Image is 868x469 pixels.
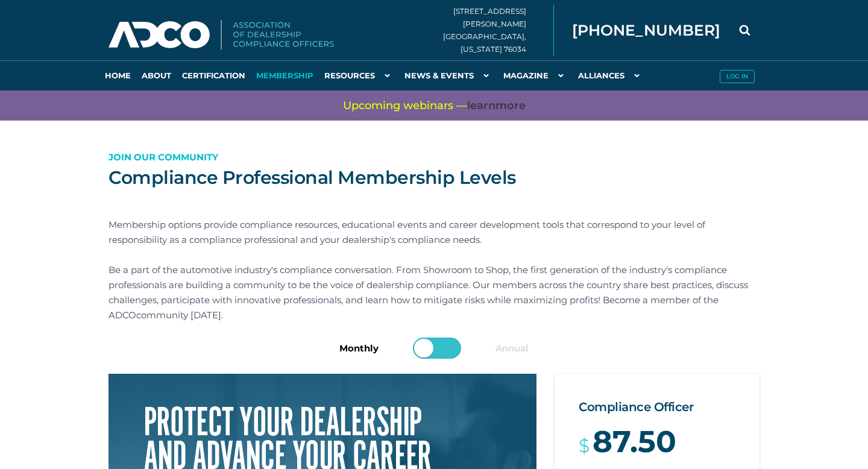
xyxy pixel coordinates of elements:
[108,217,759,247] p: Membership options provide compliance resources, educational events and career development tools ...
[108,150,759,165] p: Join our Community
[177,60,251,90] a: Certification
[399,60,498,90] a: News & Events
[720,70,755,83] button: Log in
[467,99,495,112] span: learn
[572,23,720,38] span: [PHONE_NUMBER]
[579,398,735,416] h2: Compliance Officer
[339,341,379,356] label: Monthly
[573,60,649,90] a: Alliances
[343,98,526,113] span: Upcoming webinars —
[251,60,319,90] a: Membership
[593,434,676,449] span: 87.50
[443,5,554,55] div: [STREET_ADDRESS][PERSON_NAME] [GEOGRAPHIC_DATA], [US_STATE] 76034
[579,434,735,453] div: $
[136,60,177,90] a: About
[467,98,526,113] a: learnmore
[108,262,759,323] p: Be a part of the automotive industry's compliance conversation. From Showroom to Shop, the first ...
[99,60,136,90] a: Home
[498,60,573,90] a: Magazine
[108,20,334,50] img: Association of Dealership Compliance Officers logo
[495,341,529,356] label: Annual
[319,60,399,90] a: Resources
[714,60,759,90] a: Log in
[108,166,759,190] h1: Compliance Professional Membership Levels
